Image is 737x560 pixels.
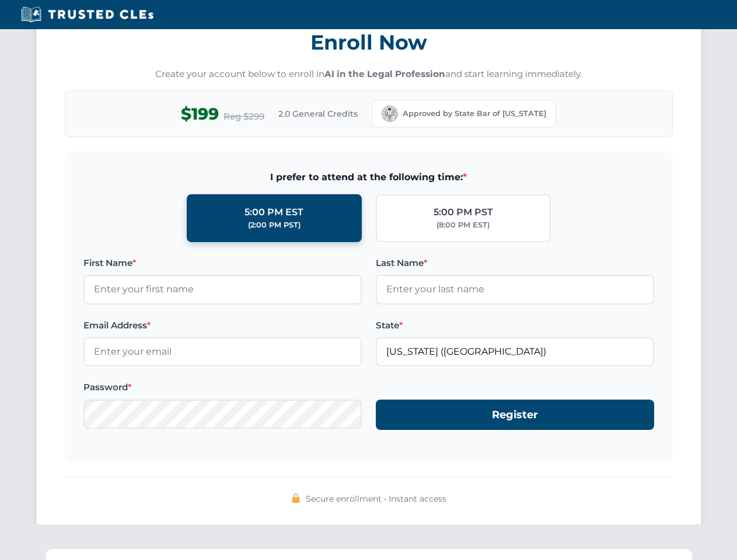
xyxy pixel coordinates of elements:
[278,107,358,120] span: 2.0 General Credits
[248,219,301,231] div: (2:00 PM PST)
[83,380,362,394] label: Password
[223,110,264,124] span: Reg $299
[181,101,219,127] span: $199
[244,205,303,220] div: 5:00 PM EST
[306,492,446,505] span: Secure enrollment • Instant access
[376,256,654,270] label: Last Name
[403,108,546,120] span: Approved by State Bar of [US_STATE]
[382,106,398,122] img: California Bar
[83,275,362,304] input: Enter your first name
[324,68,445,79] strong: AI in the Legal Profession
[436,219,490,231] div: (8:00 PM EST)
[83,256,362,270] label: First Name
[376,318,654,332] label: State
[83,318,362,332] label: Email Address
[65,24,673,61] h3: Enroll Now
[376,275,654,304] input: Enter your last name
[83,337,362,366] input: Enter your email
[376,337,654,366] input: California (CA)
[434,205,493,220] div: 5:00 PM PST
[18,6,157,23] img: Trusted CLEs
[376,400,654,430] button: Register
[65,68,673,81] p: Create your account below to enroll in and start learning immediately.
[83,170,654,185] span: I prefer to attend at the following time:
[291,494,301,503] img: 🔒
